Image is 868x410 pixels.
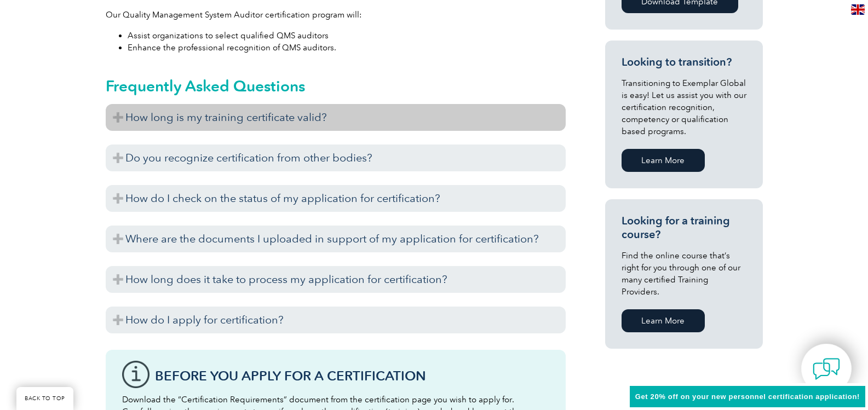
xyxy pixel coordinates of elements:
[128,30,566,42] li: Assist organizations to select qualified QMS auditors
[813,355,840,383] img: contact-chat.png
[106,185,566,212] h3: How do I check on the status of my application for certification?
[106,77,566,95] h2: Frequently Asked Questions
[622,214,746,241] h3: Looking for a training course?
[106,104,566,131] h3: How long is my training certificate valid?
[635,392,860,401] span: Get 20% off on your new personnel certification application!
[16,387,73,410] a: BACK TO TOP
[622,55,746,69] h3: Looking to transition?
[106,145,566,171] h3: Do you recognize certification from other bodies?
[128,42,566,54] li: Enhance the professional recognition of QMS auditors.
[622,149,705,172] a: Learn More
[106,266,566,293] h3: How long does it take to process my application for certification?
[106,9,566,21] p: Our Quality Management System Auditor certification program will:
[106,307,566,333] h3: How do I apply for certification?
[155,369,549,383] h3: Before You Apply For a Certification
[106,226,566,252] h3: Where are the documents I uploaded in support of my application for certification?
[622,77,746,137] p: Transitioning to Exemplar Global is easy! Let us assist you with our certification recognition, c...
[622,250,746,298] p: Find the online course that’s right for you through one of our many certified Training Providers.
[622,309,705,332] a: Learn More
[851,4,865,15] img: en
